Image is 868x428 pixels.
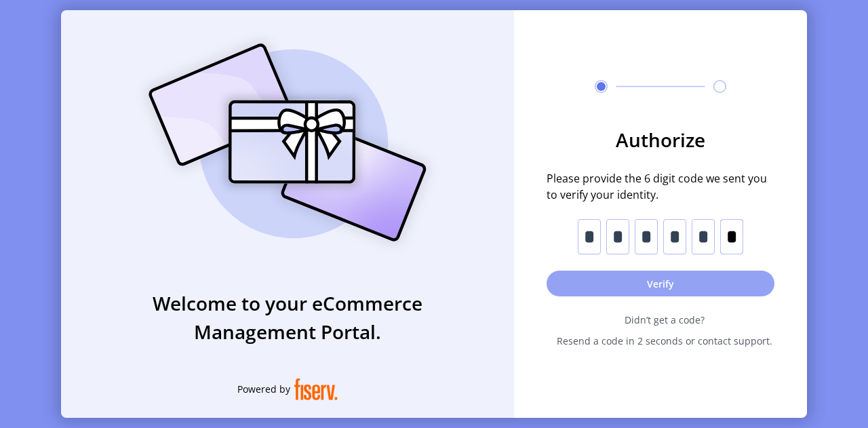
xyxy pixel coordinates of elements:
span: Didn’t get a code? [555,313,774,327]
span: Resend a code in 2 seconds or contact support. [557,334,772,348]
span: Please provide the 6 digit code we sent you to verify your identity. [547,170,774,203]
img: card_Illustration.svg [128,28,447,256]
span: Powered by [237,382,290,396]
h3: Welcome to your eCommerce Management Portal. [61,289,514,346]
button: Verify [547,271,774,296]
h3: Authorize [547,125,774,154]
